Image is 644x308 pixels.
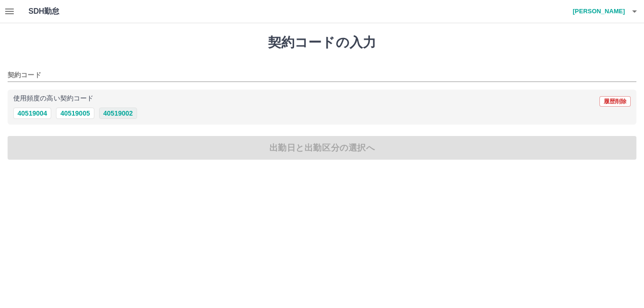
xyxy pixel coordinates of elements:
button: 履歴削除 [599,96,631,107]
h1: 契約コードの入力 [8,35,636,51]
p: 使用頻度の高い契約コード [13,95,93,102]
button: 40519002 [99,108,137,119]
button: 40519004 [13,108,51,119]
button: 40519005 [56,108,94,119]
